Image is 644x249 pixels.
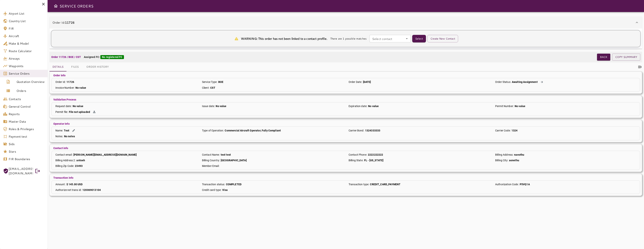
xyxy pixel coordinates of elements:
[9,26,45,31] span: FIR
[202,104,215,108] p: Issue date :
[202,86,209,90] p: Client :
[218,80,223,84] p: BOE
[412,35,426,42] button: Select
[49,16,642,28] div: Order Id:11726
[53,176,73,180] p: Transaction info
[364,158,383,162] p: FL - [US_STATE]
[9,127,45,131] span: Roles & Privileges
[495,153,513,157] p: Billing Address :
[495,158,508,162] p: Billing City :
[55,158,76,162] p: Billing Address 2 :
[520,182,530,186] p: P5VQ1A
[495,129,511,132] p: Carrier Code :
[370,182,400,186] p: CREDIT_CARD_PAYMENT
[76,158,85,162] p: antoeh
[69,110,90,114] p: File not uploaded
[52,2,60,10] button: Open drawer
[349,153,367,157] p: Contact Phone :
[202,182,225,186] p: Transaction status :
[509,158,519,162] p: aonethu
[84,55,124,59] p: Assigned FC:
[9,11,45,16] span: Airport List
[53,146,68,150] p: Contact info
[66,80,74,84] p: 11726
[53,122,70,126] p: Operator info
[53,73,66,77] p: Order Info
[404,36,409,41] button: Open
[349,182,369,186] p: Transaction type :
[55,182,66,186] p: Amount :
[539,80,545,84] button: Action
[9,64,45,68] span: Waypoints
[221,153,231,157] p: test test
[16,79,45,84] span: Quotation Overview
[515,104,525,108] p: No value
[241,36,327,41] p: WARNING: This order has not been linked to a contact profile.
[495,80,511,84] p: Order Status :
[55,104,72,108] p: Request date :
[73,104,83,108] p: No value
[427,35,458,42] button: Create New Contact
[216,104,226,108] p: No value
[9,56,45,61] span: Airways
[55,80,66,84] p: Order Id :
[71,128,76,133] button: Edit
[73,153,137,157] p: [PERSON_NAME][EMAIL_ADDRESS][DOMAIN_NAME]
[9,119,45,124] span: Master Data
[65,20,75,25] b: 11726
[55,164,74,168] p: Billing Zip Code :
[202,164,219,168] p: Member Email :
[83,62,112,71] button: Order History
[75,164,83,168] p: 23493
[202,158,220,162] p: Billing Country :
[9,49,45,53] span: Route Calculator
[368,104,379,108] p: No value
[16,88,45,93] span: Orders
[495,104,514,108] p: Permit Number :
[55,188,81,192] p: Authorize net trans id :
[202,80,217,84] p: Service Type :
[9,97,45,101] span: Contacts
[349,80,362,84] p: Order Date :
[9,166,33,175] span: [EMAIL_ADDRESS][DOMAIN_NAME]
[363,80,371,84] p: [DATE]
[55,129,63,132] p: Name :
[82,188,101,192] p: 120069013104
[9,112,45,116] span: Reports
[9,149,45,154] span: Stars
[53,98,76,101] p: Validation Process
[9,71,45,76] span: Service Orders
[9,19,45,23] span: Country List
[365,129,380,132] p: 1324333333
[66,62,83,71] button: Files
[100,55,124,59] div: No registered FC
[202,129,224,132] p: Type of Operation :
[368,153,383,157] p: 2222222222
[612,54,640,61] button: COPY SUMMARY
[9,34,45,38] span: Aircraft
[225,129,281,132] p: Commercial Aircraft Operator, Fully Compliant
[514,153,524,157] p: naeothu
[222,188,228,192] p: Visa
[330,37,367,41] p: There are 1 possible matches
[226,182,241,186] p: COMPLETED
[55,86,75,90] p: Invoice Number :
[55,110,68,114] p: Permit file :
[512,80,538,84] p: Awaiting Assignment
[64,134,75,138] p: No notes
[75,86,86,90] p: No value
[64,129,69,132] p: Test
[221,158,247,162] p: [GEOGRAPHIC_DATA]
[495,182,519,186] p: Authorization Code :
[210,86,215,90] p: CST
[51,55,81,59] p: Order 11726 / BOE / CST
[55,134,63,138] p: Notes :
[66,182,83,186] p: $ 145.00 USD
[49,28,642,49] div: Order Id:11726
[55,153,72,157] p: Contact email :
[52,20,75,25] p: Order Id:
[9,41,45,46] span: Make & Model
[60,3,93,9] h6: SERVICE ORDERS
[9,104,45,109] span: General Control
[9,157,45,161] span: FIR Boundaries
